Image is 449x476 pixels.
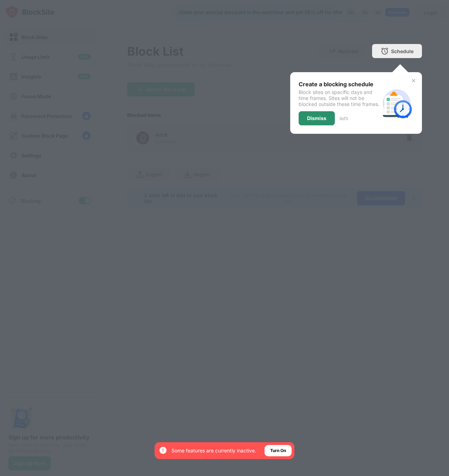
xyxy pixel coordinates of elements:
[159,446,167,455] img: error-circle-white.svg
[171,447,256,454] div: Some features are currently inactive.
[299,89,380,107] div: Block sites on specific days and time frames. Sites will not be blocked outside these time frames.
[339,116,348,121] div: 3 of 3
[380,86,414,120] img: schedule.svg
[411,78,416,83] img: x-button.svg
[270,447,286,454] div: Turn On
[299,81,380,88] div: Create a blocking schedule
[391,48,414,54] div: Schedule
[307,115,326,121] div: Dismiss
